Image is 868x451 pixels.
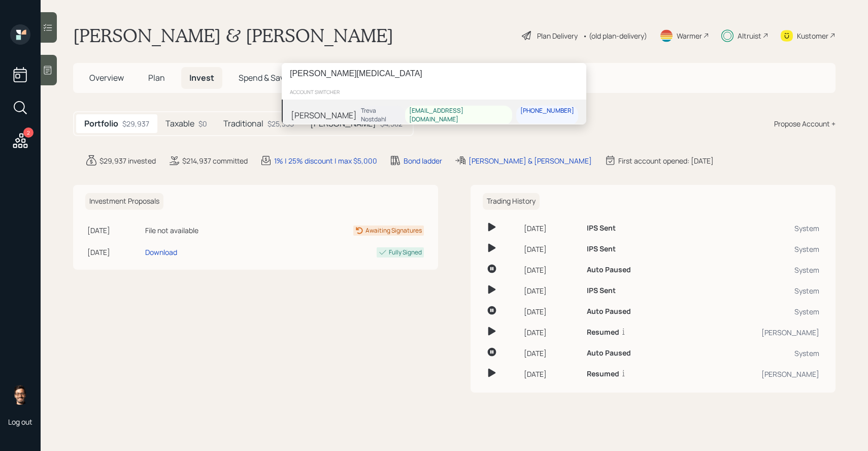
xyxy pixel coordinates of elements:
div: [PERSON_NAME] [291,109,357,121]
div: [EMAIL_ADDRESS][DOMAIN_NAME] [409,107,508,124]
input: Type a command or search… [282,63,586,84]
div: [PHONE_NUMBER] [520,107,574,115]
div: Treva Nostdahl [361,107,401,124]
div: account switcher [282,84,586,100]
